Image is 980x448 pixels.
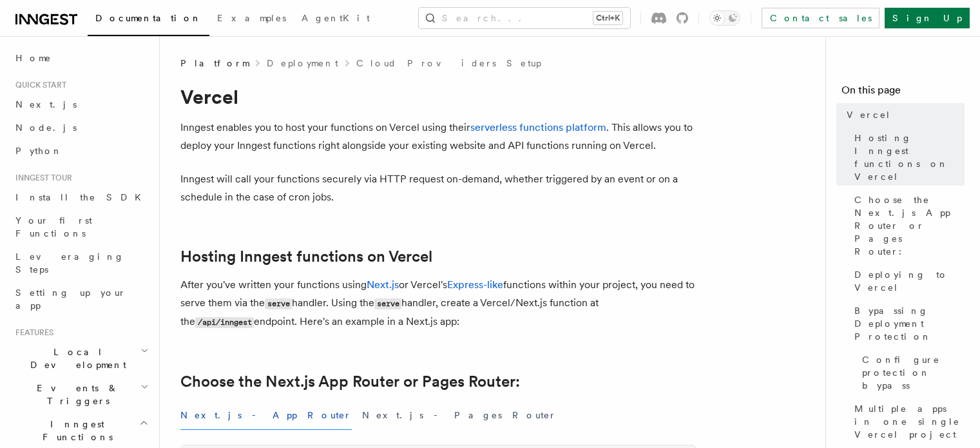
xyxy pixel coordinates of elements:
a: Leveraging Steps [10,245,151,281]
span: Node.js [15,122,77,133]
span: Your first Functions [15,215,92,239]
button: Next.js - App Router [180,401,352,430]
a: Configure protection bypass [857,348,965,397]
span: Quick start [10,80,66,90]
a: Hosting Inngest functions on Vercel [180,248,432,266]
a: Next.js [367,278,399,291]
kbd: Ctrl+K [593,12,622,24]
a: Sign Up [885,8,970,28]
span: Multiple apps in one single Vercel project [854,402,965,441]
a: Contact sales [762,8,879,28]
a: Hosting Inngest functions on Vercel [849,126,965,188]
a: Examples [209,4,294,35]
a: Your first Functions [10,209,151,245]
p: Inngest will call your functions securely via HTTP request on-demand, whether triggered by an eve... [180,170,696,206]
span: Configure protection bypass [862,353,965,392]
a: Setting up your app [10,281,151,317]
code: /api/inngest [195,317,254,328]
span: AgentKit [302,13,370,23]
span: Features [10,327,53,338]
p: Inngest enables you to host your functions on Vercel using their . This allows you to deploy your... [180,119,696,155]
a: Deploying to Vercel [849,263,965,299]
a: Node.js [10,116,151,139]
code: serve [265,298,292,309]
span: Vercel [847,108,891,121]
span: Local Development [10,346,140,371]
span: Inngest tour [10,173,72,183]
span: Home [15,52,52,64]
a: Express-like [447,278,503,291]
button: Toggle dark mode [709,10,740,26]
span: Deploying to Vercel [854,268,965,294]
span: Python [15,146,62,156]
a: Install the SDK [10,186,151,209]
span: Hosting Inngest functions on Vercel [854,131,965,183]
a: Vercel [841,103,965,126]
span: Choose the Next.js App Router or Pages Router: [854,193,965,258]
button: Search...Ctrl+K [419,8,630,28]
a: Bypassing Deployment Protection [849,299,965,348]
span: Bypassing Deployment Protection [854,304,965,343]
span: Platform [180,57,249,70]
button: Events & Triggers [10,376,151,413]
p: After you've written your functions using or Vercel's functions within your project, you need to ... [180,276,696,331]
a: serverless functions platform [470,121,606,133]
a: Cloud Providers Setup [356,57,541,70]
span: Events & Triggers [10,382,140,407]
a: Choose the Next.js App Router or Pages Router: [849,188,965,263]
code: serve [374,298,401,309]
a: Python [10,139,151,162]
span: Leveraging Steps [15,251,124,275]
span: Documentation [95,13,202,23]
a: Next.js [10,93,151,116]
a: Documentation [88,4,209,36]
span: Next.js [15,99,77,110]
span: Examples [217,13,286,23]
a: Deployment [267,57,338,70]
a: AgentKit [294,4,378,35]
a: Home [10,46,151,70]
span: Setting up your app [15,287,126,311]
h1: Vercel [180,85,696,108]
h4: On this page [841,83,965,103]
a: Multiple apps in one single Vercel project [849,397,965,446]
span: Inngest Functions [10,418,139,443]
span: Install the SDK [15,192,149,202]
a: Choose the Next.js App Router or Pages Router: [180,373,520,391]
button: Local Development [10,340,151,376]
button: Next.js - Pages Router [362,401,557,430]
